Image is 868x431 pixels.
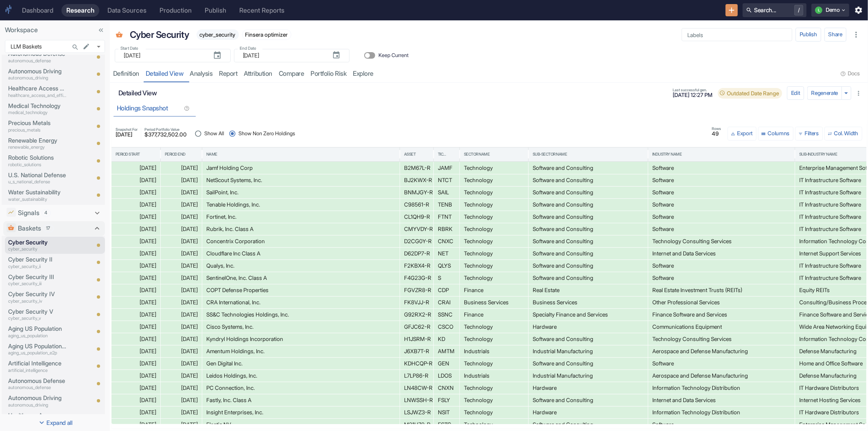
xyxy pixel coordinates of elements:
[165,345,198,357] div: [DATE]
[404,333,429,345] div: H1JSRM-R
[8,307,67,322] a: Cyber Security Vcyber_security_v
[404,358,429,369] div: KDHCQP-R
[165,297,198,308] div: [DATE]
[533,235,644,247] div: Software and Consulting
[438,345,455,357] div: AMTM
[652,174,791,186] div: Software
[404,235,429,247] div: D2CG0Y-R
[103,4,151,17] a: Data Sources
[8,255,67,270] a: Cyber Security IIcyber_security_ii
[378,52,409,59] span: Keep Current
[464,333,524,345] div: Technology
[116,370,156,382] div: [DATE]
[533,297,644,308] div: Business Services
[652,309,791,321] div: Finance Software and Services
[464,284,524,296] div: Finance
[464,358,524,369] div: Technology
[116,223,156,235] div: [DATE]
[8,178,67,185] p: u_s_national_defense
[165,309,198,321] div: [DATE]
[652,333,791,345] div: Technology Consulting Services
[116,382,156,394] div: [DATE]
[206,211,396,223] div: Fortinet, Inc.
[838,151,845,158] button: Sort
[117,104,168,112] div: Holdings Snapshot
[815,7,822,14] div: L
[438,321,455,333] div: CSCO
[8,411,67,426] a: Healthcare Access and Efficiencyhealthcare_access_and_efficiency
[165,394,198,406] div: [DATE]
[438,174,455,186] div: NTCT
[652,321,791,333] div: Communications Equipment
[652,235,791,247] div: Technology Consulting Services
[116,199,156,211] div: [DATE]
[206,248,396,259] div: Cloudflare Inc Class A
[464,152,490,157] div: Sector Name
[8,376,67,391] a: Autonomous Defenseautonomous_defense
[70,42,81,53] button: Search in Workspace...
[8,196,67,203] p: water_sustainability
[206,152,217,157] div: Name
[8,136,67,151] a: Renewable Energyrenewable_energy
[8,359,67,368] p: Artificial Intelligence
[8,171,67,185] a: U.S. National Defenseu_s_national_defense
[8,315,67,322] p: cyber_security_v
[8,290,67,304] a: Cyber Security IVcyber_security_iv
[404,162,429,174] div: B2M67L-R
[533,309,644,321] div: Specialty Finance and Services
[165,162,198,174] div: [DATE]
[144,128,187,131] span: Period Portfolio Value
[165,260,198,272] div: [DATE]
[8,67,67,76] p: Autonomous Driving
[2,416,108,429] button: Expand all
[116,297,156,308] div: [DATE]
[216,66,241,82] a: report
[8,324,67,339] a: Aging US Populationaging_us_population
[811,4,849,17] button: LDemo
[533,333,644,345] div: Software and Consulting
[5,40,105,53] div: LLM Baskets
[438,309,455,321] div: SSNC
[120,46,138,52] label: Start Date
[652,370,791,382] div: Aerospace and Defense Manufacturing
[824,28,846,42] button: Share
[165,211,198,223] div: [DATE]
[165,321,198,333] div: [DATE]
[206,272,396,284] div: SentinelOne, Inc. Class A
[464,162,524,174] div: Technology
[652,345,791,357] div: Aerospace and Defense Manufacturing
[118,89,668,97] h6: Detailed View
[8,298,67,305] p: cyber_security_iv
[165,223,198,235] div: [DATE]
[116,128,138,131] span: Snapshot For
[464,382,524,394] div: Technology
[8,411,67,420] p: Healthcare Access and Efficiency
[116,345,156,357] div: [DATE]
[350,66,377,82] a: Explore
[490,151,498,158] button: Sort
[8,255,67,264] p: Cyber Security II
[438,333,455,345] div: KD
[533,370,644,382] div: Industrial Manufacturing
[243,49,326,62] input: yyyy-mm-dd
[404,272,429,284] div: F4G23G-R
[533,187,644,198] div: Software and Consulting
[8,144,67,151] p: renewable_energy
[404,321,429,333] div: GFJC62-R
[533,382,644,394] div: Hardware
[165,370,198,382] div: [DATE]
[8,342,67,356] a: Aging US Population | E2Paging_us_population_e2p
[448,151,455,158] button: Sort
[206,358,396,369] div: Gen Digital Inc.
[218,151,225,158] button: Sort
[652,211,791,223] div: Software
[404,382,429,394] div: LN48CW-R
[8,84,67,99] a: Healthcare Access and Efficiencyhealthcare_access_and_efficiency
[205,7,226,14] div: Publish
[128,26,192,44] div: Cyber Security
[165,382,198,394] div: [DATE]
[416,151,424,158] button: Sort
[438,284,455,296] div: CDP
[8,49,67,64] a: Autonomous Defenseautonomous_defense
[438,272,455,284] div: S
